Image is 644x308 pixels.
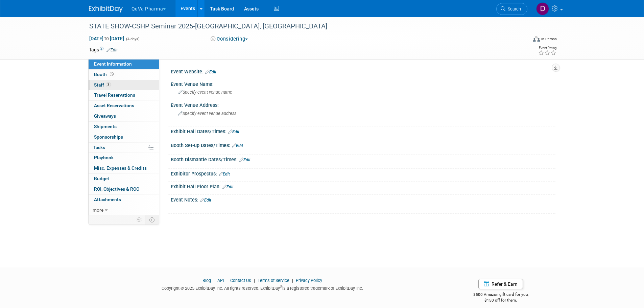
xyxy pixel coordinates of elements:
div: Exhibitor Prospectus: [171,169,555,177]
a: Edit [205,70,216,74]
span: Search [505,6,521,11]
div: Exhibit Hall Floor Plan: [171,182,555,190]
div: $150 off for them. [446,298,555,303]
a: Event Information [89,59,159,69]
a: Tasks [89,143,159,153]
a: Misc. Expenses & Credits [89,163,159,173]
span: Staff [94,82,111,88]
sup: ® [280,285,282,289]
button: Considering [208,35,251,43]
a: Giveaways [89,111,159,121]
div: Booth Dismantle Dates/Times: [171,155,555,163]
span: Playbook [94,155,114,160]
span: Asset Reservations [94,103,134,108]
span: Booth [94,72,115,77]
span: Specify event venue name [178,90,232,95]
img: Format-Inperson.png [533,36,540,42]
span: | [212,278,216,283]
span: more [93,207,103,213]
div: Booth Set-up Dates/Times: [171,140,555,149]
span: Specify event venue address [178,111,236,116]
a: Playbook [89,153,159,163]
span: Giveaways [94,113,116,119]
a: Blog [202,278,211,283]
a: API [217,278,224,283]
span: ROI, Objectives & ROO [94,186,139,192]
div: Event Notes: [171,195,555,204]
span: Budget [94,176,109,181]
span: Misc. Expenses & Credits [94,165,147,171]
a: Staff3 [89,80,159,90]
span: Tasks [93,145,105,150]
div: Exhibit Hall Dates/Times: [171,126,555,135]
a: Contact Us [230,278,251,283]
div: STATE SHOW-CSHP Seminar 2025-[GEOGRAPHIC_DATA], [GEOGRAPHIC_DATA] [87,20,517,32]
td: Tags [89,46,118,53]
span: | [225,278,229,283]
a: Shipments [89,122,159,132]
span: Booth not reserved yet [109,72,115,77]
a: Search [496,3,527,15]
a: Terms of Service [258,278,289,283]
td: Toggle Event Tabs [145,215,159,224]
div: In-Person [541,37,557,42]
span: [DATE] [DATE] [89,35,124,42]
a: ROI, Objectives & ROO [89,184,159,194]
span: Attachments [94,197,121,202]
a: Edit [219,172,230,176]
a: Edit [228,129,239,134]
a: Sponsorships [89,132,159,142]
div: Event Website: [171,67,555,75]
a: Privacy Policy [296,278,322,283]
a: Edit [106,48,118,52]
div: Event Venue Name: [171,79,555,88]
span: 3 [106,82,111,87]
a: Attachments [89,195,159,205]
a: Travel Reservations [89,90,159,100]
img: Danielle Mitchell [536,2,549,15]
span: Shipments [94,124,117,129]
span: | [252,278,257,283]
div: Event Rating [538,46,556,50]
div: Event Format [487,35,557,45]
td: Personalize Event Tab Strip [134,215,145,224]
span: Travel Reservations [94,92,135,98]
span: Sponsorships [94,134,123,140]
div: Event Venue Address: [171,100,555,109]
a: Edit [200,198,211,203]
span: | [290,278,295,283]
a: Budget [89,174,159,184]
div: Copyright © 2025 ExhibitDay, Inc. All rights reserved. ExhibitDay is a registered trademark of Ex... [89,284,436,291]
a: Refer & Earn [478,279,523,289]
a: Edit [239,158,251,162]
img: ExhibitDay [89,6,123,13]
a: Asset Reservations [89,101,159,111]
span: (4 days) [125,37,140,41]
a: Edit [232,143,243,148]
a: more [89,205,159,215]
div: $500 Amazon gift card for you, [446,287,555,303]
span: to [103,36,110,41]
a: Edit [222,185,234,189]
a: Booth [89,70,159,80]
span: Event Information [94,61,132,67]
